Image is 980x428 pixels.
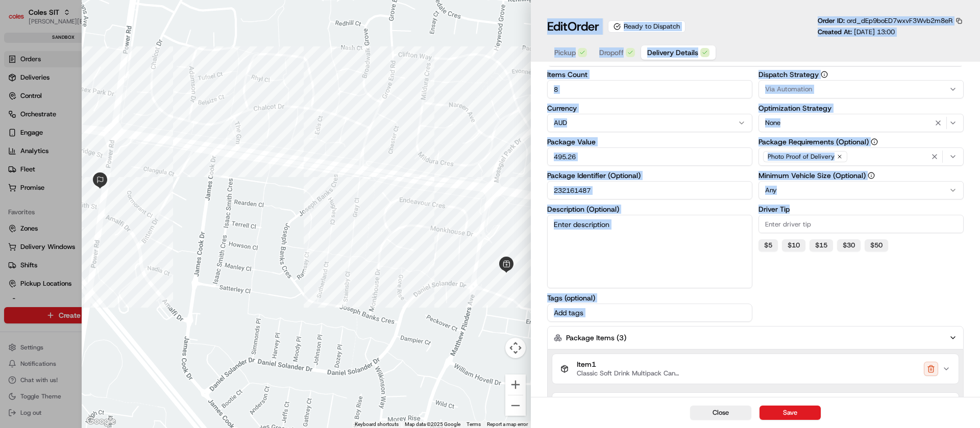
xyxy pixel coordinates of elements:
[6,144,82,162] a: 📗Knowledge Base
[765,85,812,94] span: Via Automation
[837,239,861,251] button: $30
[547,172,752,179] label: Package Identifier (Optional)
[566,333,626,343] label: Package Items ( 3 )
[758,239,778,251] button: $5
[547,206,752,213] label: Description (Optional)
[854,28,895,36] span: [DATE] 13:00
[505,374,526,395] button: Zoom in
[552,307,748,319] input: Add tags
[758,172,964,179] label: Minimum Vehicle Size (Optional)
[554,47,576,58] span: Pickup
[35,97,167,108] div: Start new chat
[758,105,964,112] label: Optimization Strategy
[865,239,888,251] button: $50
[20,148,78,158] span: Knowledge Base
[765,118,780,128] span: None
[818,28,895,37] p: Created At:
[608,20,685,33] div: Ready to Dispatch
[547,105,752,112] label: Currency
[768,153,835,161] span: Photo Proof of Delivery
[690,406,751,420] button: Close
[84,415,118,428] a: Open this area in Google Maps (opens a new window)
[547,80,752,98] input: Enter items count
[821,71,828,78] button: Dispatch Strategy
[758,147,964,166] button: Photo Proof of Delivery
[782,239,805,251] button: $10
[547,326,964,349] button: Package Items (3)
[10,10,31,31] img: Nash
[577,369,679,377] span: Classic Soft Drink Multipack Cans 30x375mL
[86,149,94,157] div: 💻
[758,80,964,98] button: Via Automation
[505,338,526,358] button: Map camera controls
[547,138,752,145] label: Package Value
[10,41,186,57] p: Welcome 👋
[174,100,186,113] button: Start new chat
[547,147,752,166] input: Enter package value
[35,108,129,116] div: We're available if you need us!
[810,239,833,251] button: $15
[847,16,952,25] span: ord_dEp9boED7wxvF3Wvb2m8eR
[759,406,821,420] button: Save
[505,395,526,416] button: Zoom out
[10,149,18,157] div: 📗
[568,18,599,35] span: Order
[72,172,124,181] a: Powered byPylon
[27,66,184,77] input: Got a question? Start typing here...
[547,71,752,78] label: Items Count
[868,172,875,179] button: Minimum Vehicle Size (Optional)
[96,148,164,158] span: API Documentation
[547,181,752,199] input: Enter package identifier
[102,173,124,181] span: Pylon
[547,18,599,35] h1: Edit
[577,360,679,369] span: Item 1
[871,138,878,145] button: Package Requirements (Optional)
[467,421,481,427] a: Terms (opens in new tab)
[599,47,624,58] span: Dropoff
[487,421,528,427] a: Report a map error
[355,421,399,428] button: Keyboard shortcuts
[758,206,964,213] label: Driver Tip
[647,47,698,58] span: Delivery Details
[758,114,964,132] button: None
[82,144,168,162] a: 💻API Documentation
[758,71,964,78] label: Dispatch Strategy
[552,354,959,384] button: Item1Classic Soft Drink Multipack Cans 30x375mL
[547,294,752,301] label: Tags (optional)
[758,215,964,233] input: Enter driver tip
[818,16,952,26] p: Order ID:
[10,97,29,116] img: 1736555255976-a54dd68f-1ca7-489b-9aae-adbdc363a1c4
[84,415,118,428] img: Google
[758,138,964,145] label: Package Requirements (Optional)
[405,421,460,427] span: Map data ©2025 Google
